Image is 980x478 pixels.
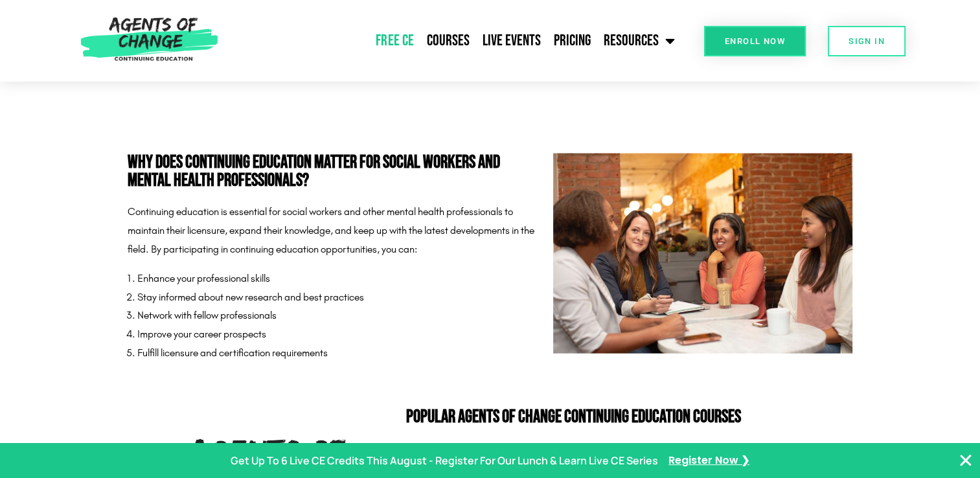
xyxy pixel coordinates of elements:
a: Pricing [547,25,597,57]
a: Powerful Home-School Partnerships: Involving and Empowering Parents to Drive Student Success [422,442,832,454]
nav: Menu [224,25,681,57]
li: Enhance your professional skills [137,269,540,288]
a: Enroll Now [704,26,806,56]
p: Get Up To 6 Live CE Credits This August - Register For Our Lunch & Learn Live CE Series [231,451,658,470]
a: Courses [420,25,475,57]
span: SIGN IN [849,37,885,45]
a: Free CE [369,25,420,57]
a: Live Events [475,25,547,57]
button: Close Banner [958,453,974,468]
h2: Popular Agents of Change Continuing Education Courses [405,408,852,426]
a: Register Now ❯ [668,451,749,470]
a: SIGN IN [828,26,906,56]
h2: Why Does Continuing Education Matter for Social Workers and Mental Health Professionals? [128,154,540,190]
li: Fulfill licensure and certification requirements [137,344,540,363]
p: Continuing education is essential for social workers and other mental health professionals to mai... [128,203,540,258]
li: Stay informed about new research and best practices [137,288,540,307]
li: Improve your career prospects [137,325,540,344]
li: Network with fellow professionals [137,306,540,325]
a: Resources [597,25,681,57]
span: Enroll Now [725,37,785,45]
